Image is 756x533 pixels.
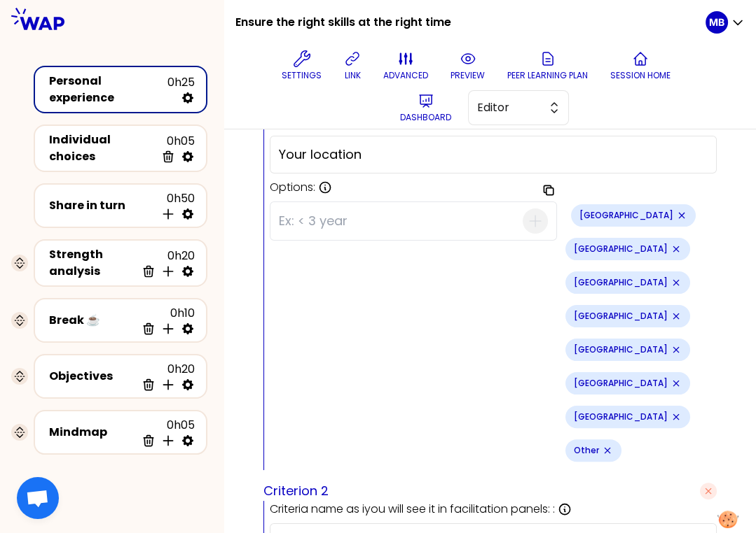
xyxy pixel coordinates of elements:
div: 0h10 [136,305,195,336]
div: Objectives [49,368,136,385]
div: [GEOGRAPHIC_DATA] [565,406,690,428]
button: Remove small badge [671,344,682,355]
div: Break ☕️ [49,312,136,329]
button: MB [706,11,745,34]
div: Personal experience [49,73,167,106]
a: Ouvrir le chat [17,477,59,519]
div: 0h20 [136,248,195,278]
button: Remove small badge [671,411,682,422]
p: Dashboard [400,112,451,123]
p: advanced [383,70,428,81]
div: 0h05 [156,133,195,164]
button: Remove small badge [671,277,682,288]
button: Session home [605,45,676,87]
div: 0h50 [156,190,195,221]
div: [GEOGRAPHIC_DATA] [571,204,696,227]
div: Strength analysis [49,246,136,280]
input: Ex: How many years of experience do you have? [279,145,708,164]
p: link [345,70,361,81]
button: Remove small badge [671,378,682,389]
input: Ex: < 3 year [279,203,523,239]
div: [GEOGRAPHIC_DATA] [565,238,690,260]
span: Options: [270,179,315,196]
p: Settings [282,70,322,81]
div: [GEOGRAPHIC_DATA] [565,372,690,395]
div: [GEOGRAPHIC_DATA] [565,271,690,294]
button: Remove small badge [671,243,682,255]
div: 0h25 [167,74,195,105]
p: preview [451,70,485,81]
button: Editor [468,90,569,125]
p: MB [709,15,724,29]
button: Remove small badge [676,210,687,221]
button: preview [445,45,490,87]
div: 0h20 [136,361,195,392]
div: 0h05 [136,417,195,448]
span: Editor [477,99,540,116]
p: Peer learning plan [507,70,588,81]
button: Settings [276,45,327,87]
div: Mindmap [49,424,136,441]
button: link [338,45,366,87]
p: Criteria name as iyou will see it in facilitation panels: : [270,501,555,518]
button: Remove small badge [671,311,682,322]
div: [GEOGRAPHIC_DATA] [565,339,690,361]
button: Dashboard [394,87,457,129]
div: Individual choices [49,132,156,165]
button: Peer learning plan [502,45,593,87]
div: Share in turn [49,197,156,214]
button: advanced [378,45,434,87]
button: Remove small badge [602,445,613,456]
label: Criterion 2 [263,481,329,501]
div: Other [565,439,621,462]
div: [GEOGRAPHIC_DATA] [565,305,690,327]
p: Session home [610,70,671,81]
